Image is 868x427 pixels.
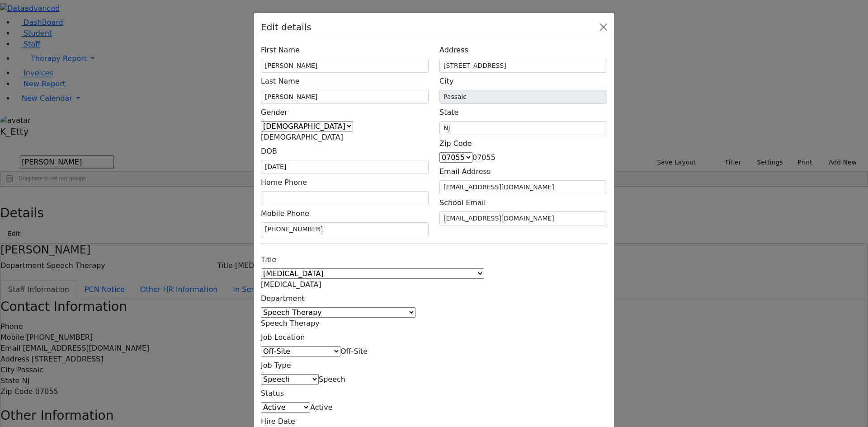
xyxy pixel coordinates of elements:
[261,73,300,90] label: Last Name
[261,251,276,268] label: Title
[261,280,321,289] span: Speech Therapist
[439,104,458,121] label: State
[261,143,277,160] label: DOB
[261,319,320,328] span: Speech Therapy
[261,174,307,191] label: Home Phone
[261,104,288,121] label: Gender
[439,135,472,152] label: Zip Code
[439,42,468,59] label: Address
[261,205,309,222] label: Mobile Phone
[310,403,333,412] span: Active
[261,133,343,141] span: Male
[472,153,495,162] span: 07055
[439,194,486,211] label: School Email
[261,357,291,374] label: Job Type
[340,347,368,356] span: Off-Site
[439,163,491,180] label: Email Address
[261,20,311,34] h5: Edit details
[319,375,345,384] span: Speech
[439,73,453,90] label: City
[261,385,284,402] label: Status
[261,42,300,59] label: First Name
[596,20,611,34] button: Close
[261,329,305,346] label: Job Location
[261,290,305,307] label: Department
